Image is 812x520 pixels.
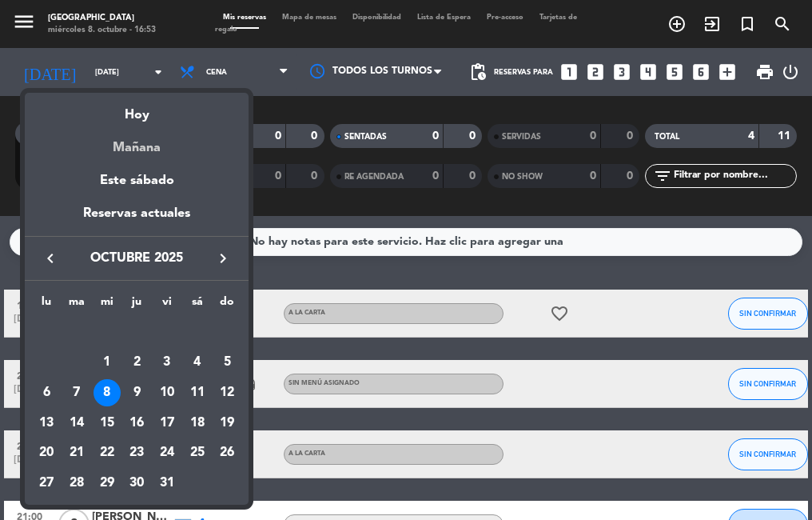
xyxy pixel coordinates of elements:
[63,470,90,497] div: 28
[213,379,241,406] div: 12
[184,379,211,406] div: 11
[123,349,150,376] div: 2
[31,318,242,348] td: OCT.
[31,293,62,318] th: lunes
[152,438,182,469] td: 24 de octubre de 2025
[62,438,92,469] td: 21 de octubre de 2025
[92,408,122,438] td: 15 de octubre de 2025
[31,468,62,498] td: 27 de octubre de 2025
[25,93,249,126] div: Hoy
[121,438,152,469] td: 23 de octubre de 2025
[182,348,213,378] td: 4 de octubre de 2025
[123,470,150,497] div: 30
[94,440,121,467] div: 22
[213,440,241,467] div: 26
[121,408,152,438] td: 16 de octubre de 2025
[213,293,243,318] th: domingo
[213,408,243,438] td: 19 de octubre de 2025
[33,379,60,406] div: 6
[152,378,182,408] td: 10 de octubre de 2025
[121,468,152,498] td: 30 de octubre de 2025
[213,410,241,437] div: 19
[33,440,60,467] div: 20
[121,293,152,318] th: jueves
[25,203,249,236] div: Reservas actuales
[152,348,182,378] td: 3 de octubre de 2025
[33,470,60,497] div: 27
[94,410,121,437] div: 15
[213,249,233,268] i: keyboard_arrow_right
[94,349,121,376] div: 1
[153,410,181,437] div: 17
[153,440,181,467] div: 24
[31,378,62,408] td: 6 de octubre de 2025
[152,468,182,498] td: 31 de octubre de 2025
[153,470,181,497] div: 31
[41,249,60,268] i: keyboard_arrow_left
[184,349,211,376] div: 4
[213,438,243,469] td: 26 de octubre de 2025
[25,158,249,203] div: Este sábado
[123,410,150,437] div: 16
[92,293,122,318] th: miércoles
[92,378,122,408] td: 8 de octubre de 2025
[62,293,92,318] th: martes
[184,410,211,437] div: 18
[94,470,121,497] div: 29
[94,379,121,406] div: 8
[63,440,90,467] div: 21
[213,349,241,376] div: 5
[92,438,122,469] td: 22 de octubre de 2025
[92,348,122,378] td: 1 de octubre de 2025
[31,438,62,469] td: 20 de octubre de 2025
[182,438,213,469] td: 25 de octubre de 2025
[182,378,213,408] td: 11 de octubre de 2025
[209,248,237,269] button: keyboard_arrow_right
[184,440,211,467] div: 25
[213,348,243,378] td: 5 de octubre de 2025
[121,348,152,378] td: 2 de octubre de 2025
[63,379,90,406] div: 7
[123,440,150,467] div: 23
[62,468,92,498] td: 28 de octubre de 2025
[123,379,150,406] div: 9
[152,293,182,318] th: viernes
[25,126,249,158] div: Mañana
[62,378,92,408] td: 7 de octubre de 2025
[36,248,65,269] button: keyboard_arrow_left
[33,410,60,437] div: 13
[182,408,213,438] td: 18 de octubre de 2025
[65,248,209,269] span: octubre 2025
[63,410,90,437] div: 14
[121,378,152,408] td: 9 de octubre de 2025
[152,408,182,438] td: 17 de octubre de 2025
[213,378,243,408] td: 12 de octubre de 2025
[31,408,62,438] td: 13 de octubre de 2025
[182,293,213,318] th: sábado
[62,408,92,438] td: 14 de octubre de 2025
[92,468,122,498] td: 29 de octubre de 2025
[153,349,181,376] div: 3
[153,379,181,406] div: 10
